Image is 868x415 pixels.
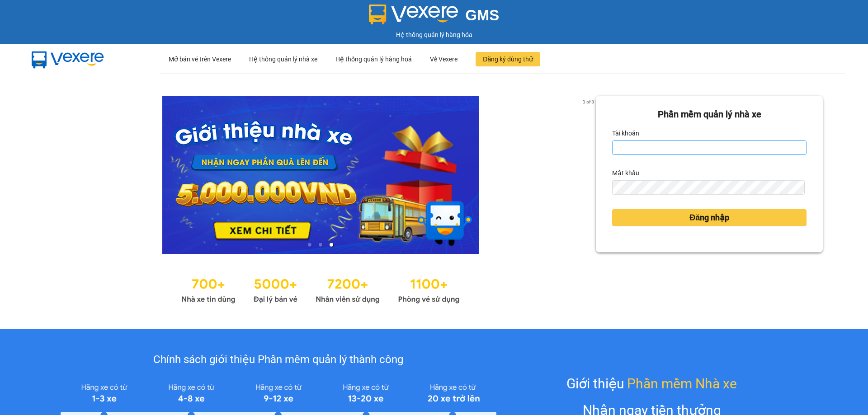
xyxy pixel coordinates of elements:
[330,243,333,247] li: slide item 3
[2,30,866,40] div: Hệ thống quản lý hàng hóa
[249,45,317,74] div: Hệ thống quản lý nhà xe
[627,373,737,394] span: Phần mềm Nhà xe
[319,243,322,247] li: slide item 2
[612,126,639,140] label: Tài khoản
[23,44,113,74] img: mbUUG5Q.png
[689,211,729,224] span: Đăng nhập
[612,107,807,121] div: Phần mềm quản lý nhà xe
[369,5,458,24] img: logo 2
[335,45,412,74] div: Hệ thống quản lý hàng hoá
[612,140,807,155] input: Tài khoản
[583,96,596,254] button: next slide / item
[566,373,737,394] div: Giới thiệu
[580,96,596,107] p: 3 of 3
[369,14,500,21] a: GMS
[612,166,639,180] label: Mật khẩu
[61,351,496,368] div: Chính sách giới thiệu Phần mềm quản lý thành công
[45,96,58,254] button: previous slide / item
[476,52,540,66] button: Đăng ký dùng thử
[169,45,231,74] div: Mở bán vé trên Vexere
[612,180,804,195] input: Mật khẩu
[612,209,807,226] button: Đăng nhập
[483,54,533,64] span: Đăng ký dùng thử
[465,7,499,23] span: GMS
[181,272,460,306] img: Statistics.png
[430,45,458,74] div: Về Vexere
[308,243,311,247] li: slide item 1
